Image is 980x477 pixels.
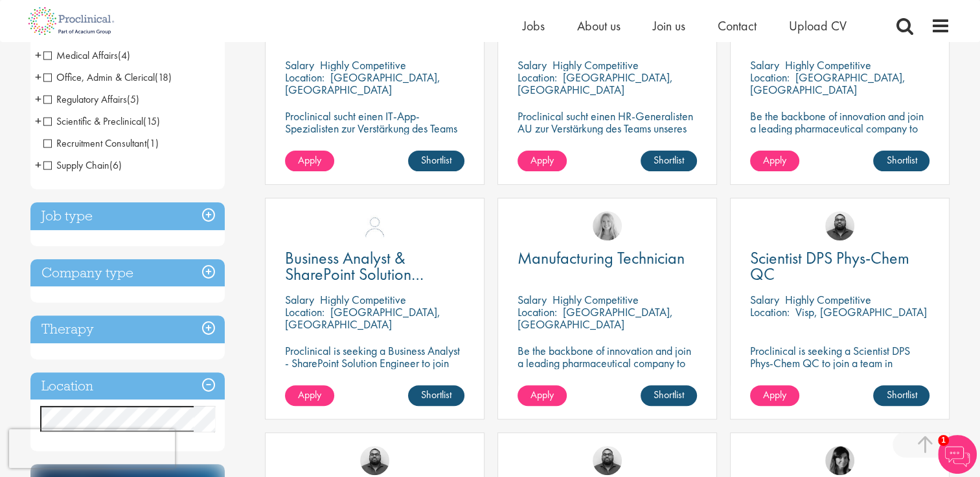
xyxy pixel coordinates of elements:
img: Ashley Bennett [360,446,389,475]
img: Harry Budge [360,211,389,240]
span: Apply [763,153,786,167]
span: Business Analyst & SharePoint Solution Engineer [285,247,424,301]
span: (5) [127,92,139,106]
img: Ashley Bennett [825,211,854,240]
span: Apply [763,388,786,401]
p: Highly Competitive [553,292,639,307]
img: Tesnim Chagklil [825,446,854,475]
span: (4) [118,48,130,62]
a: Apply [285,385,334,406]
span: Supply Chain [43,158,122,172]
a: Apply [518,151,567,171]
a: Shortlist [641,385,697,406]
p: Highly Competitive [320,292,406,307]
span: Salary [750,292,779,307]
p: [GEOGRAPHIC_DATA], [GEOGRAPHIC_DATA] [750,70,906,97]
h3: Therapy [30,315,225,343]
a: About us [577,17,621,34]
img: Chatbot [938,435,977,474]
span: Manufacturing Technician [518,247,685,269]
span: Scientific & Preclinical [43,114,143,128]
p: Highly Competitive [553,58,639,72]
span: (6) [109,158,122,172]
span: Salary [750,58,779,72]
span: Salary [285,58,314,72]
a: Contact [718,17,757,34]
span: Location: [750,304,790,319]
p: Be the backbone of innovation and join a leading pharmaceutical company to help keep life-changin... [518,344,697,394]
p: Visp, [GEOGRAPHIC_DATA] [795,304,927,319]
span: + [35,111,41,131]
span: Location: [285,304,325,319]
span: + [35,89,41,109]
a: Business Analyst & SharePoint Solution Engineer [285,250,464,282]
span: Scientist DPS Phys-Chem QC [750,247,909,285]
span: + [35,45,41,65]
span: (1) [146,136,159,150]
a: Apply [285,151,334,171]
p: [GEOGRAPHIC_DATA], [GEOGRAPHIC_DATA] [518,304,673,332]
a: Shortlist [873,151,929,171]
span: Salary [285,292,314,307]
p: [GEOGRAPHIC_DATA], [GEOGRAPHIC_DATA] [285,304,440,332]
span: Apply [530,153,554,167]
p: [GEOGRAPHIC_DATA], [GEOGRAPHIC_DATA] [518,70,673,97]
a: Jobs [523,17,545,34]
p: Proclinical sucht einen IT-App-Spezialisten zur Verstärkung des Teams unseres Kunden in der [GEOG... [285,110,464,159]
span: Salary [518,292,547,307]
span: Medical Affairs [43,48,130,62]
iframe: reCAPTCHA [9,429,175,468]
h3: Company type [30,259,225,287]
span: Scientific & Preclinical [43,114,160,128]
p: Proclinical is seeking a Business Analyst - SharePoint Solution Engineer to join our client for a... [285,344,464,394]
span: Recruitment Consultant [43,136,146,150]
p: Highly Competitive [785,58,871,72]
span: Apply [298,153,321,167]
span: Location: [518,70,557,85]
a: Apply [750,385,799,406]
a: Shortlist [641,151,697,171]
p: Proclinical is seeking a Scientist DPS Phys-Chem QC to join a team in [GEOGRAPHIC_DATA] [750,344,929,381]
a: Shortlist [408,151,464,171]
span: Location: [750,70,790,85]
a: Join us [653,17,685,34]
span: Location: [518,304,557,319]
span: Regulatory Affairs [43,92,127,106]
a: Upload CV [789,17,847,34]
a: Apply [518,385,567,406]
p: Highly Competitive [785,292,871,307]
h3: Location [30,372,225,400]
span: Apply [530,388,554,401]
span: Recruitment Consultant [43,136,159,150]
span: Location: [285,70,325,85]
h3: Job type [30,202,225,230]
img: Shannon Briggs [593,211,622,240]
span: (18) [155,70,172,84]
span: Medical Affairs [43,48,118,62]
span: + [35,155,41,175]
p: Be the backbone of innovation and join a leading pharmaceutical company to help keep life-changin... [750,110,929,159]
span: Office, Admin & Clerical [43,70,155,84]
span: 1 [938,435,949,446]
span: + [35,67,41,87]
span: Regulatory Affairs [43,92,139,106]
img: Ashley Bennett [593,446,622,475]
a: Scientist DPS Phys-Chem QC [750,250,929,282]
a: Shortlist [408,385,464,406]
span: (15) [143,114,160,128]
a: Shortlist [873,385,929,406]
a: Manufacturing Technician [518,250,697,266]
